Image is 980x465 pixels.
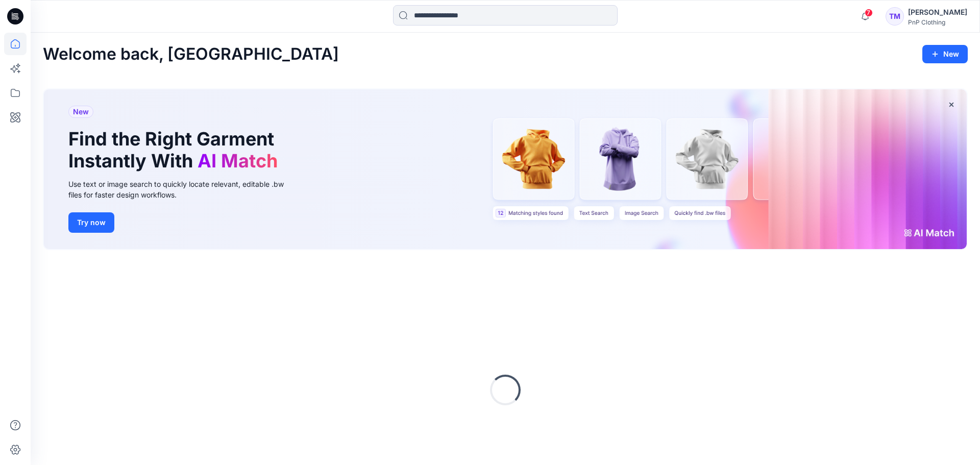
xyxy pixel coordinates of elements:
[908,6,967,18] div: [PERSON_NAME]
[73,106,89,118] span: New
[68,212,114,233] button: Try now
[922,45,968,63] button: New
[865,9,873,17] span: 7
[68,128,283,172] h1: Find the Right Garment Instantly With
[68,179,298,200] div: Use text or image search to quickly locate relevant, editable .bw files for faster design workflows.
[43,45,339,64] h2: Welcome back, [GEOGRAPHIC_DATA]
[886,7,904,26] div: TM
[908,18,967,26] div: PnP Clothing
[198,150,278,172] span: AI Match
